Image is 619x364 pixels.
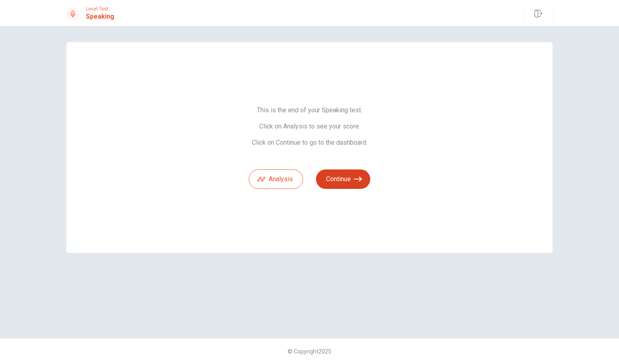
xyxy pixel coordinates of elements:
span: © Copyright 2025 [288,348,331,355]
span: Level Test [86,6,114,12]
span: This is the end of your Speaking test. Click on Analysis to see your score. Click on Continue to ... [249,106,370,147]
h1: Speaking [86,12,114,21]
button: Continue [316,169,370,189]
button: Analysis [249,169,303,189]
